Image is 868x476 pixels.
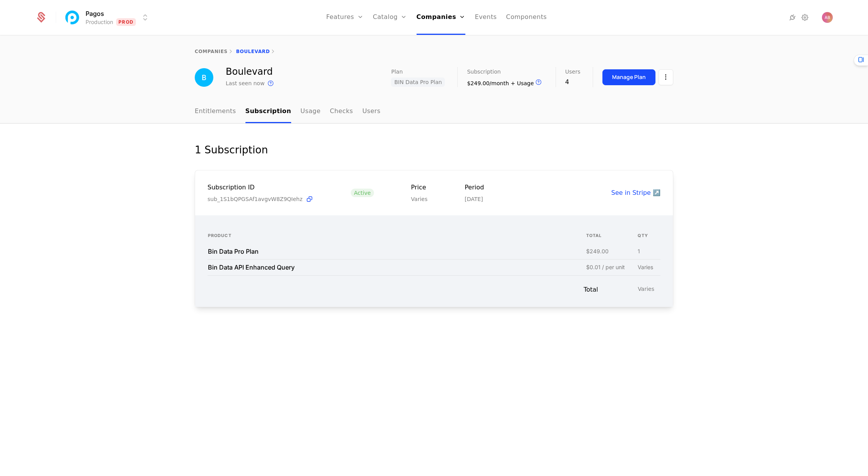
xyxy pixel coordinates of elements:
a: Settings [800,13,810,22]
span: Total [583,285,638,294]
div: Period [465,183,484,192]
div: Manage Plan [612,73,646,81]
div: Last seen now [226,79,264,87]
div: 1 [638,249,640,254]
div: Bin Data API Enhanced Query [208,264,295,270]
th: total [586,228,637,244]
span: sub_1S1bQPGSAf1avgvW8Z9QIehz [208,195,302,203]
nav: Main [195,100,673,123]
button: Select action [659,69,673,85]
a: Usage [300,100,321,123]
div: Varies [411,195,428,203]
ul: Choose Sub Page [195,100,381,123]
a: Integrations [788,13,797,22]
span: Users [565,69,580,74]
span: BIN Data Pro Plan [391,77,445,87]
button: Open user button [822,12,833,23]
button: Manage Plan [602,69,655,85]
a: Subscription [245,100,292,123]
button: Select environment [65,9,150,26]
div: Varies [638,265,653,270]
div: $0.01 / per unit [586,265,625,270]
span: Varies [638,285,654,293]
div: Production [86,18,113,26]
a: Entitlements [195,100,236,123]
th: Product [208,228,586,244]
a: Users [362,100,381,123]
div: $249.00/month [467,77,543,87]
th: QTY [637,228,660,244]
img: Boulevard [195,68,213,87]
div: 1 Subscription [195,142,268,158]
a: See in Stripe ↗️ [611,189,660,196]
img: Andy Barker [822,12,833,23]
span: Plan [391,69,403,74]
span: + Usage [511,80,534,86]
span: Active [351,189,374,197]
div: [DATE] [465,195,484,203]
span: Prod [116,18,136,26]
img: Pagos [63,8,82,27]
span: Subscription [467,69,501,74]
div: Boulevard [226,67,275,76]
div: $249.00 [586,249,609,254]
span: Pagos [86,9,104,18]
div: Subscription ID [208,183,314,192]
a: companies [195,49,228,54]
div: Price [411,183,428,192]
div: Bin Data Pro Plan [208,248,259,254]
div: 4 [565,77,580,87]
a: Checks [330,100,353,123]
